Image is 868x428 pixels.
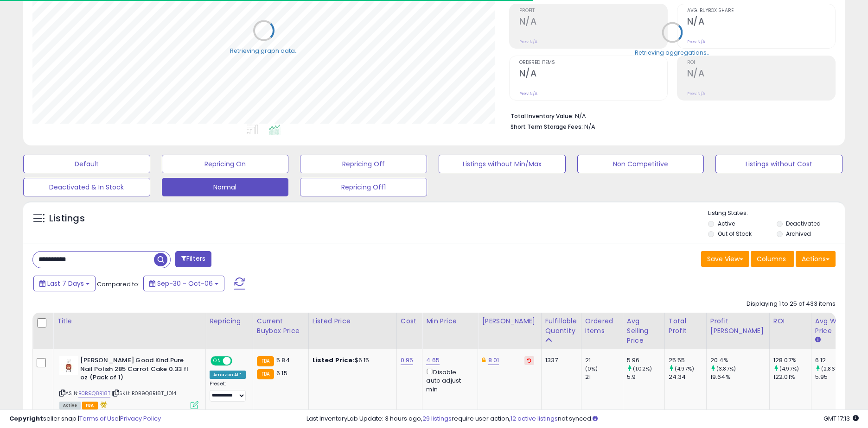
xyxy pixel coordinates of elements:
[23,178,150,196] button: Deactivated & In Stock
[9,414,43,423] strong: Copyright
[162,155,289,173] button: Repricing On
[439,155,566,173] button: Listings without Min/Max
[715,155,842,173] button: Listings without Cost
[300,178,427,196] button: Repricing Off1
[635,48,709,57] div: Retrieving aggregations..
[300,155,427,173] button: Repricing Off
[9,415,161,423] div: seller snap | |
[230,46,298,55] div: Retrieving graph data..
[23,155,150,173] button: Default
[162,178,289,196] button: Normal
[577,155,704,173] button: Non Competitive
